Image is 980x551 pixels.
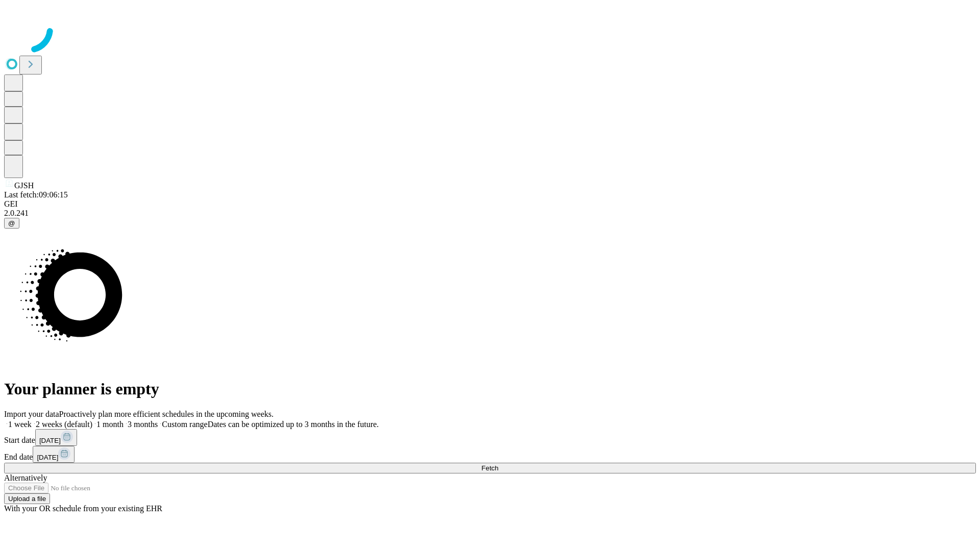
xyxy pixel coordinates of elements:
[8,420,32,429] span: 1 week
[208,420,379,429] span: Dates can be optimized up to 3 months in the future.
[128,420,158,429] span: 3 months
[4,473,47,482] span: Alternatively
[4,380,976,398] h1: Your planner is empty
[162,420,207,429] span: Custom range
[37,454,58,461] span: [DATE]
[4,199,976,209] div: GEI
[4,218,19,229] button: @
[39,437,61,444] span: [DATE]
[36,420,92,429] span: 2 weeks (default)
[96,420,124,429] span: 1 month
[4,209,976,218] div: 2.0.241
[35,429,77,446] button: [DATE]
[4,410,59,418] span: Import your data
[4,190,68,199] span: Last fetch: 09:06:15
[4,429,976,446] div: Start date
[59,410,274,418] span: Proactively plan more efficient schedules in the upcoming weeks.
[33,446,75,463] button: [DATE]
[4,493,50,504] button: Upload a file
[4,504,162,513] span: With your OR schedule from your existing EHR
[8,219,15,227] span: @
[4,446,976,463] div: End date
[4,463,976,473] button: Fetch
[481,464,498,472] span: Fetch
[14,181,34,190] span: GJSH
